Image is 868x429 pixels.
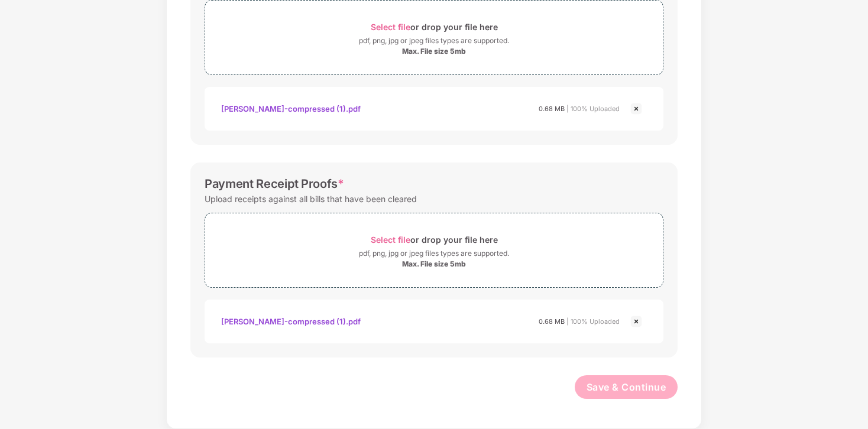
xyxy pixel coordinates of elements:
[221,99,361,119] div: [PERSON_NAME]-compressed (1).pdf
[221,311,361,331] div: [PERSON_NAME]-compressed (1).pdf
[371,19,498,35] div: or drop your file here
[205,191,417,207] div: Upload receipts against all bills that have been cleared
[402,47,466,56] div: Max. File size 5mb
[566,317,620,326] span: | 100% Uploaded
[539,317,565,326] span: 0.68 MB
[629,102,643,116] img: svg+xml;base64,PHN2ZyBpZD0iQ3Jvc3MtMjR4MjQiIHhtbG5zPSJodHRwOi8vd3d3LnczLm9yZy8yMDAwL3N2ZyIgd2lkdG...
[359,35,509,47] div: pdf, png, jpg or jpeg files types are supported.
[371,235,410,245] span: Select file
[205,9,663,66] span: Select fileor drop your file herepdf, png, jpg or jpeg files types are supported.Max. File size 5mb
[359,248,509,259] div: pdf, png, jpg or jpeg files types are supported.
[371,22,410,32] span: Select file
[402,259,466,269] div: Max. File size 5mb
[539,105,565,113] span: 0.68 MB
[205,177,344,191] div: Payment Receipt Proofs
[629,314,643,329] img: svg+xml;base64,PHN2ZyBpZD0iQ3Jvc3MtMjR4MjQiIHhtbG5zPSJodHRwOi8vd3d3LnczLm9yZy8yMDAwL3N2ZyIgd2lkdG...
[205,222,663,278] span: Select fileor drop your file herepdf, png, jpg or jpeg files types are supported.Max. File size 5mb
[575,375,678,399] button: Save & Continue
[566,105,620,113] span: | 100% Uploaded
[371,232,498,248] div: or drop your file here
